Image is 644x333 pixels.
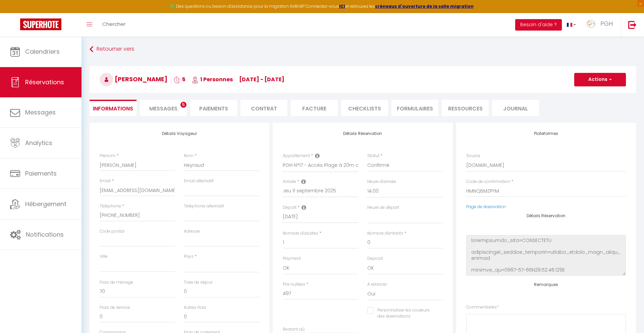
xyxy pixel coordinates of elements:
[240,100,287,116] li: Contrat
[367,179,396,185] label: Heure d'arrivée
[341,100,388,116] li: CHECKLISTS
[574,73,626,86] button: Actions
[190,100,237,116] li: Paiements
[283,153,310,159] label: Appartement
[180,102,186,108] span: 5
[283,131,442,136] h4: Détails Réservation
[375,3,474,9] a: créneaux d'ouverture de la salle migration
[283,204,297,211] label: Départ
[25,200,66,208] span: Hébergement
[90,100,137,116] li: Informations
[466,213,626,218] h4: Détails Réservation
[26,230,64,239] span: Notifications
[442,100,489,116] li: Ressources
[600,19,613,28] span: PGH
[100,228,124,235] label: Code postal
[367,204,399,211] label: Heure de départ
[100,203,121,209] label: Téléphone
[100,304,130,311] label: Frais de service
[283,326,305,333] label: Restant dû
[339,3,345,9] a: ICI
[100,131,259,136] h4: Détails Voyageur
[100,75,167,83] span: [PERSON_NAME]
[466,304,499,311] label: Commentaires
[184,203,224,209] label: Téléphone alternatif
[100,153,115,159] label: Prénom
[283,230,318,237] label: Nombre d'adultes
[102,20,125,28] span: Chercher
[615,303,639,328] iframe: Chat
[581,13,621,37] a: ... PGH
[239,76,284,83] span: [DATE] - [DATE]
[367,153,379,159] label: Statut
[25,108,56,116] span: Messages
[586,19,596,29] img: ...
[515,19,562,31] button: Besoin d'aide ?
[100,253,108,260] label: Ville
[283,179,296,185] label: Arrivée
[20,18,61,30] img: Super Booking
[184,304,206,311] label: Autres frais
[291,100,338,116] li: Facture
[628,20,637,29] img: logout
[391,100,438,116] li: FORMULAIRES
[184,178,214,184] label: Email alternatif
[100,178,111,184] label: Email
[25,139,52,147] span: Analytics
[90,43,636,55] a: Retourner vers
[192,76,233,83] span: 1 Personnes
[184,279,213,286] label: Taxe de séjour
[466,282,626,287] h4: Remarques
[367,230,403,237] label: Nombre d'enfants
[25,47,60,56] span: Calendriers
[184,153,194,159] label: Nom
[492,100,539,116] li: Journal
[283,255,301,262] label: Payment
[466,179,510,185] label: Code de confirmation
[283,281,305,288] label: Prix nuitées
[97,13,130,37] a: Chercher
[5,3,25,23] button: Ouvrir le widget de chat LiveChat
[25,78,64,86] span: Réservations
[466,204,506,209] a: Page de réservation
[149,105,177,112] span: Messages
[184,253,194,260] label: Pays
[100,279,133,286] label: Frais de ménage
[466,153,480,159] label: Source
[367,255,383,262] label: Deposit
[466,131,626,136] h4: Plateformes
[25,169,57,178] span: Paiements
[367,281,387,288] label: A relancer
[174,76,185,83] span: 5
[184,228,200,235] label: Adresse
